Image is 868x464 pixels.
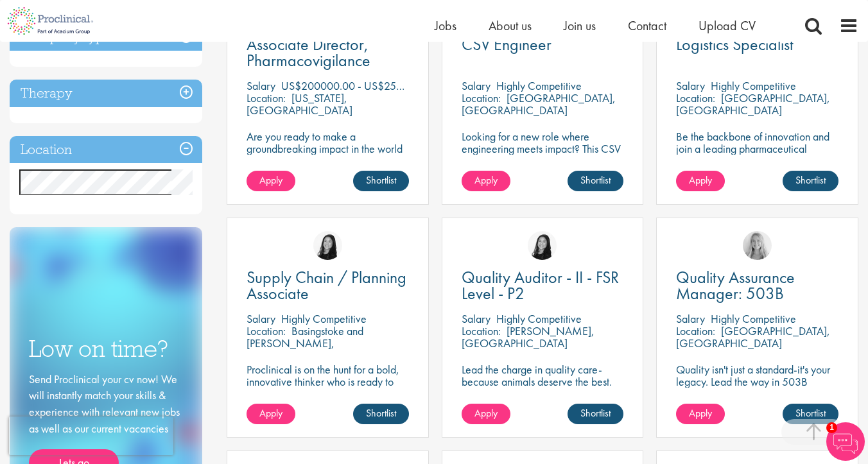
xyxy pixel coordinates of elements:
h3: Location [10,136,202,164]
img: Numhom Sudsok [528,231,557,260]
img: Numhom Sudsok [313,231,342,260]
span: Apply [474,173,498,187]
p: [US_STATE], [GEOGRAPHIC_DATA] [247,90,352,117]
p: Proclinical is on the hunt for a bold, innovative thinker who is ready to help push the boundarie... [247,363,409,424]
p: Be the backbone of innovation and join a leading pharmaceutical company to help keep life-changin... [676,130,838,179]
a: Jobs [435,17,456,34]
span: CSV Engineer [462,33,551,55]
a: Apply [676,404,725,424]
p: [PERSON_NAME], [GEOGRAPHIC_DATA] [462,323,595,350]
span: Salary [247,78,275,93]
p: Highly Competitive [496,311,582,326]
span: Location: [676,90,715,105]
a: Join us [564,17,596,34]
a: Shortlist [568,404,623,424]
span: Logistics Specialist [676,33,794,55]
span: Salary [462,311,490,326]
span: Apply [689,173,712,187]
p: Highly Competitive [711,78,796,93]
span: Location: [247,90,286,105]
p: US$200000.00 - US$250000.00 per annum [281,78,486,93]
p: Basingstoke and [PERSON_NAME], [GEOGRAPHIC_DATA] [247,323,363,363]
a: Shortlist [353,404,409,424]
span: Apply [259,173,282,187]
span: Quality Auditor - II - FSR Level - P2 [462,266,619,304]
a: Apply [247,171,295,191]
span: Salary [462,78,490,93]
a: Shortlist [783,404,838,424]
span: Location: [247,323,286,338]
a: Shortlist [353,171,409,191]
p: Highly Competitive [711,311,796,326]
a: Shortlist [568,171,623,191]
a: Quality Auditor - II - FSR Level - P2 [462,270,624,302]
span: 1 [826,422,837,433]
a: Apply [462,404,510,424]
a: Quality Assurance Manager: 503B [676,270,838,302]
span: Location: [462,90,501,105]
p: Highly Competitive [496,78,582,93]
span: Location: [462,323,501,338]
p: Are you ready to make a groundbreaking impact in the world of biotechnology? Join a growing compa... [247,130,409,191]
p: Highly Competitive [281,311,367,326]
span: Salary [247,311,275,326]
img: Shannon Briggs [743,231,772,260]
iframe: reCAPTCHA [9,417,173,455]
p: [GEOGRAPHIC_DATA], [GEOGRAPHIC_DATA] [676,323,830,350]
span: Location: [676,323,715,338]
a: CSV Engineer [462,37,624,53]
span: Supply Chain / Planning Associate [247,266,406,304]
a: Supply Chain / Planning Associate [247,270,409,302]
p: [GEOGRAPHIC_DATA], [GEOGRAPHIC_DATA] [462,90,616,117]
h3: Low on time? [29,336,183,361]
a: Associate Director, Pharmacovigilance [247,37,409,69]
p: Quality isn't just a standard-it's your legacy. Lead the way in 503B excellence. [676,363,838,400]
span: Associate Director, Pharmacovigilance [247,33,370,71]
h3: Therapy [10,80,202,107]
a: Logistics Specialist [676,37,838,53]
a: Upload CV [699,17,756,34]
span: Salary [676,311,705,326]
a: Contact [628,17,666,34]
span: Salary [676,78,705,93]
p: Looking for a new role where engineering meets impact? This CSV Engineer role is calling your name! [462,130,624,167]
img: Chatbot [826,422,865,461]
span: Quality Assurance Manager: 503B [676,266,795,304]
span: Apply [689,406,712,420]
a: Apply [676,171,725,191]
a: Shortlist [783,171,838,191]
a: Apply [462,171,510,191]
span: Apply [474,406,498,420]
p: Lead the charge in quality care-because animals deserve the best. [462,363,624,388]
p: [GEOGRAPHIC_DATA], [GEOGRAPHIC_DATA] [676,90,830,117]
span: Apply [259,406,282,420]
a: About us [489,17,532,34]
a: Apply [247,404,295,424]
